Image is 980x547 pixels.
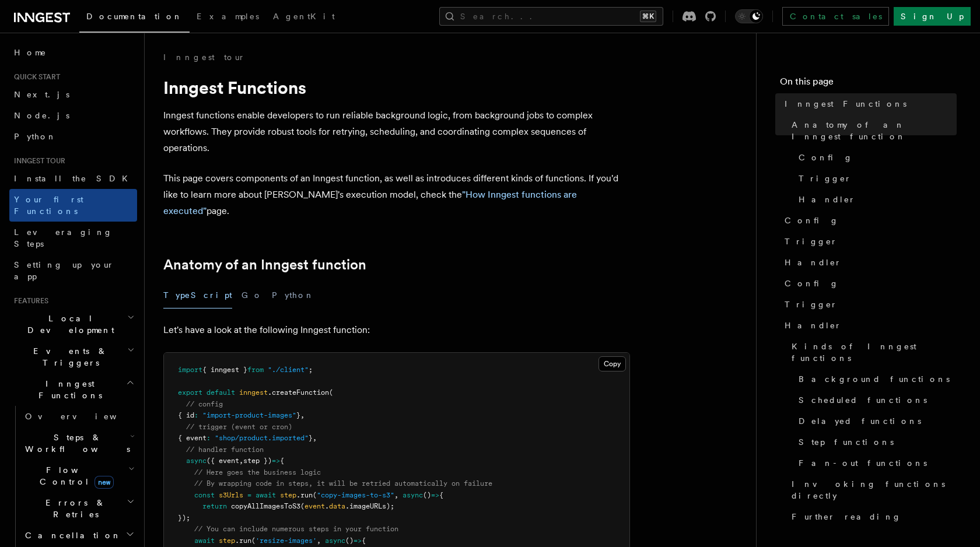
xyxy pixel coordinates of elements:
span: .run [235,537,251,545]
a: Further reading [787,506,957,527]
span: Config [785,215,839,226]
span: Anatomy of an Inngest function [792,119,957,142]
span: "copy-images-to-s3" [317,491,394,499]
span: . [325,502,329,510]
span: Step functions [799,436,894,448]
a: Documentation [79,3,190,33]
a: Overview [20,406,137,427]
span: // handler function [186,446,264,454]
span: , [300,411,304,419]
span: .createFunction [268,388,329,397]
span: await [256,491,276,499]
span: "import-product-images" [202,411,296,419]
a: Handler [780,315,957,336]
p: Let's have a look at the following Inngest function: [163,322,630,338]
span: Trigger [785,299,838,310]
span: Overview [25,412,145,421]
span: Scheduled functions [799,394,927,406]
span: default [206,388,235,397]
a: Delayed functions [794,411,957,432]
span: } [296,411,300,419]
a: Sign Up [894,7,971,26]
span: step [219,537,235,545]
span: // You can include numerous steps in your function [194,525,398,533]
span: copyAllImagesToS3 [231,502,300,510]
span: "./client" [268,366,309,374]
span: step }) [243,457,272,465]
span: Config [785,278,839,289]
a: Next.js [9,84,137,105]
a: Kinds of Inngest functions [787,336,957,369]
a: Anatomy of an Inngest function [787,114,957,147]
span: return [202,502,227,510]
span: async [402,491,423,499]
span: , [317,537,321,545]
span: ( [251,537,256,545]
a: AgentKit [266,3,342,31]
span: export [178,388,202,397]
span: "shop/product.imported" [215,434,309,442]
span: { [439,491,443,499]
span: Next.js [14,90,69,99]
span: Events & Triggers [9,345,127,369]
span: ( [300,502,304,510]
span: () [345,537,353,545]
button: Errors & Retries [20,492,137,525]
span: = [247,491,251,499]
span: , [239,457,243,465]
a: Fan-out functions [794,453,957,474]
button: Cancellation [20,525,137,546]
button: Python [272,282,314,308]
span: Trigger [799,173,852,184]
button: Go [242,282,262,308]
span: : [194,411,198,419]
span: from [247,366,264,374]
span: ( [313,491,317,499]
span: Inngest Functions [785,98,907,110]
span: } [309,434,313,442]
span: Quick start [9,72,60,82]
span: => [431,491,439,499]
span: Trigger [785,236,838,247]
span: Handler [785,257,842,268]
h4: On this page [780,75,957,93]
span: Your first Functions [14,195,83,216]
a: Home [9,42,137,63]
span: Node.js [14,111,69,120]
span: Invoking functions directly [792,478,957,502]
a: Contact sales [782,7,889,26]
button: Flow Controlnew [20,460,137,492]
span: }); [178,514,190,522]
span: Steps & Workflows [20,432,130,455]
span: Errors & Retries [20,497,127,520]
span: new [94,476,114,489]
p: Inngest functions enable developers to run reliable background logic, from background jobs to com... [163,107,630,156]
span: data [329,502,345,510]
span: async [325,537,345,545]
span: => [272,457,280,465]
button: Steps & Workflows [20,427,137,460]
button: Local Development [9,308,137,341]
button: Copy [598,356,626,371]
span: Cancellation [20,530,121,541]
span: .imageURLs); [345,502,394,510]
a: Trigger [780,294,957,315]
span: Python [14,132,57,141]
a: Examples [190,3,266,31]
span: // Here goes the business logic [194,468,321,476]
span: Handler [799,194,856,205]
span: Install the SDK [14,174,135,183]
span: Inngest tour [9,156,65,166]
span: import [178,366,202,374]
span: Setting up your app [14,260,114,281]
span: Local Development [9,313,127,336]
a: Your first Functions [9,189,137,222]
span: 'resize-images' [256,537,317,545]
a: Handler [780,252,957,273]
span: Examples [197,12,259,21]
button: TypeScript [163,282,232,308]
button: Search...⌘K [439,7,663,26]
a: Setting up your app [9,254,137,287]
span: await [194,537,215,545]
a: Anatomy of an Inngest function [163,257,366,273]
